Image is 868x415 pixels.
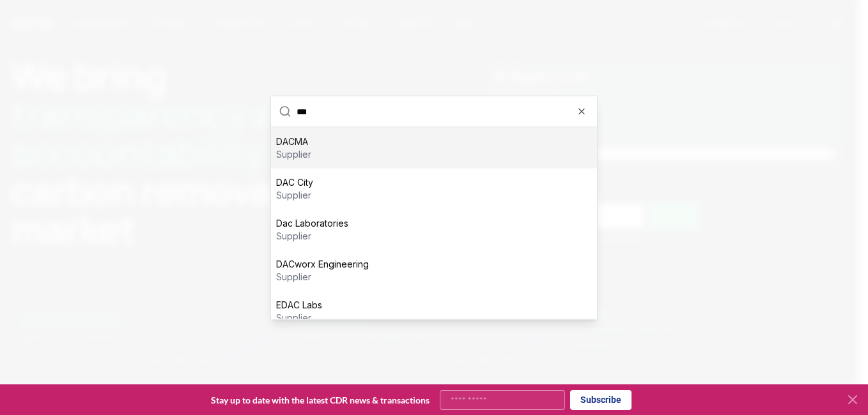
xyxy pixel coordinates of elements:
[276,176,313,189] p: DAC City
[276,217,348,230] p: Dac Laboratories
[276,312,322,324] p: supplier
[276,148,311,161] p: supplier
[276,230,348,243] p: supplier
[276,258,369,271] p: DACworx Engineering
[276,271,369,283] p: supplier
[276,135,311,148] p: DACMA
[276,299,322,312] p: EDAC Labs
[276,189,313,202] p: supplier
